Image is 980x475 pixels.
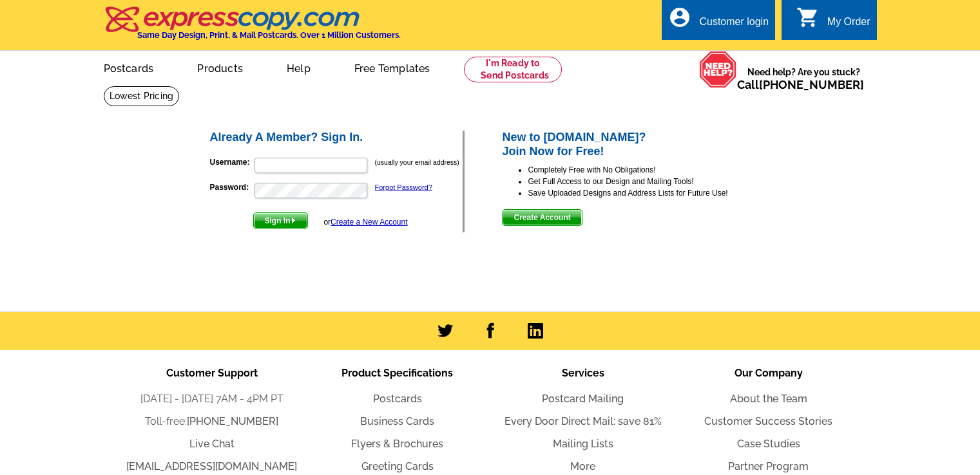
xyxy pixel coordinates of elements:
[699,16,769,34] div: Customer login
[503,210,581,225] span: Create Account
[137,30,401,40] h4: Same Day Design, Print, & Mail Postcards. Over 1 Million Customers.
[528,187,772,199] li: Save Uploaded Designs and Address Lists for Future Use!
[542,393,624,405] a: Postcard Mailing
[728,460,809,472] a: Partner Program
[266,52,331,82] a: Help
[796,14,870,30] a: shopping_cart My Order
[331,218,407,227] a: Create a New Account
[735,367,803,379] span: Our Company
[177,52,264,82] a: Products
[254,213,307,228] span: Sign In
[119,391,305,407] li: [DATE] - [DATE] 7AM - 4PM PT
[210,131,463,145] h2: Already A Member? Sign In.
[796,6,820,29] i: shopping_cart
[570,460,595,472] a: More
[562,367,604,379] span: Services
[189,438,235,450] a: Live Chat
[737,66,870,91] span: Need help? Are you stuck?
[528,164,772,176] li: Completely Free with No Obligations!
[502,209,582,226] button: Create Account
[502,131,772,158] h2: New to [DOMAIN_NAME]? Join Now for Free!
[827,16,870,34] div: My Order
[351,438,443,450] a: Flyers & Brochures
[210,182,253,193] label: Password:
[730,393,807,405] a: About the Team
[759,78,864,91] a: [PHONE_NUMBER]
[699,51,737,88] img: help
[210,156,253,168] label: Username:
[361,460,434,472] a: Greeting Cards
[166,367,258,379] span: Customer Support
[373,393,422,405] a: Postcards
[334,52,451,82] a: Free Templates
[83,52,175,82] a: Postcards
[291,218,296,223] img: button-next-arrow-white.png
[375,183,432,191] a: Forgot Password?
[323,216,407,228] div: or
[104,15,401,40] a: Same Day Design, Print, & Mail Postcards. Over 1 Million Customers.
[704,415,832,427] a: Customer Success Stories
[375,158,459,166] small: (usually your email address)
[341,367,453,379] span: Product Specifications
[253,212,308,229] button: Sign In
[668,14,769,30] a: account_circle Customer login
[187,415,278,427] a: [PHONE_NUMBER]
[528,176,772,187] li: Get Full Access to our Design and Mailing Tools!
[737,438,800,450] a: Case Studies
[553,438,613,450] a: Mailing Lists
[668,6,691,29] i: account_circle
[360,415,434,427] a: Business Cards
[119,414,305,429] li: Toll-free:
[737,78,864,91] span: Call
[126,460,297,472] a: [EMAIL_ADDRESS][DOMAIN_NAME]
[504,415,662,427] a: Every Door Direct Mail: save 81%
